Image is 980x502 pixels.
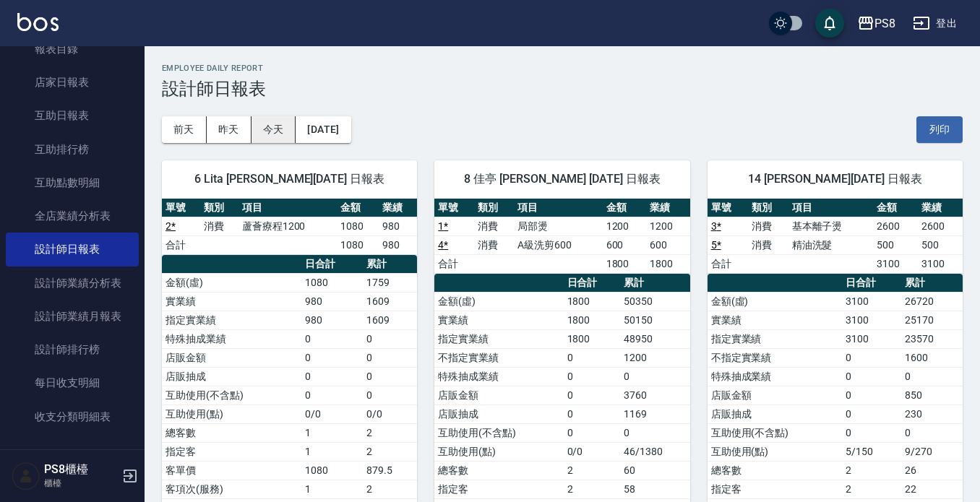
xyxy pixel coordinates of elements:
[6,233,139,266] a: 設計師日報表
[873,235,918,254] td: 500
[238,217,337,235] td: 蘆薈療程1200
[620,348,690,367] td: 1200
[379,235,417,254] td: 980
[901,442,963,461] td: 9/270
[179,172,400,186] span: 6 Lita [PERSON_NAME][DATE] 日報表
[788,199,874,217] th: 項目
[363,329,417,348] td: 0
[162,348,301,367] td: 店販金額
[901,329,963,348] td: 23570
[842,329,901,348] td: 3100
[901,423,963,442] td: 0
[434,386,563,404] td: 店販金額
[301,367,363,386] td: 0
[6,333,139,366] a: 設計師排行榜
[434,442,563,461] td: 互助使用(點)
[434,292,563,311] td: 金額(虛)
[162,235,200,254] td: 合計
[603,254,647,273] td: 1800
[901,386,963,404] td: 850
[514,199,603,217] th: 項目
[379,199,417,217] th: 業績
[363,348,417,367] td: 0
[162,423,301,442] td: 總客數
[842,367,901,386] td: 0
[452,172,672,186] span: 8 佳亭 [PERSON_NAME] [DATE] 日報表
[17,13,59,31] img: Logo
[337,217,379,235] td: 1080
[301,273,363,292] td: 1080
[564,423,621,442] td: 0
[363,311,417,329] td: 1609
[708,386,842,404] td: 店販金額
[6,99,139,132] a: 互助日報表
[12,462,40,490] img: Person
[564,386,621,404] td: 0
[708,442,842,461] td: 互助使用(點)
[708,329,842,348] td: 指定實業績
[162,199,417,255] table: a dense table
[620,311,690,329] td: 50150
[708,348,842,367] td: 不指定實業績
[564,292,621,311] td: 1800
[162,329,301,348] td: 特殊抽成業績
[301,480,363,498] td: 1
[708,199,963,274] table: a dense table
[363,367,417,386] td: 0
[842,480,901,498] td: 2
[646,199,690,217] th: 業績
[620,461,690,480] td: 60
[301,461,363,480] td: 1080
[363,404,417,423] td: 0/0
[296,116,351,143] button: [DATE]
[646,254,690,273] td: 1800
[252,116,296,143] button: 今天
[162,79,963,99] h3: 設計師日報表
[564,367,621,386] td: 0
[6,439,139,477] button: 客戶管理
[6,66,139,99] a: 店家日報表
[474,199,514,217] th: 類別
[6,133,139,166] a: 互助排行榜
[564,311,621,329] td: 1800
[514,217,603,235] td: 局部燙
[646,235,690,254] td: 600
[708,461,842,480] td: 總客數
[363,442,417,461] td: 2
[162,442,301,461] td: 指定客
[901,461,963,480] td: 26
[514,235,603,254] td: A級洗剪600
[708,292,842,311] td: 金額(虛)
[708,311,842,329] td: 實業績
[842,292,901,311] td: 3100
[474,235,514,254] td: 消費
[901,311,963,329] td: 25170
[748,235,788,254] td: 消費
[564,442,621,461] td: 0/0
[842,386,901,404] td: 0
[301,311,363,329] td: 980
[564,461,621,480] td: 2
[918,199,963,217] th: 業績
[434,199,474,217] th: 單號
[337,235,379,254] td: 1080
[916,116,963,143] button: 列印
[842,311,901,329] td: 3100
[901,348,963,367] td: 1600
[620,367,690,386] td: 0
[162,199,200,217] th: 單號
[620,292,690,311] td: 50350
[434,461,563,480] td: 總客數
[748,217,788,235] td: 消費
[434,199,689,274] table: a dense table
[748,199,788,217] th: 類別
[162,311,301,329] td: 指定實業績
[708,404,842,423] td: 店販抽成
[725,172,945,186] span: 14 [PERSON_NAME][DATE] 日報表
[842,348,901,367] td: 0
[564,480,621,498] td: 2
[873,217,918,235] td: 2600
[363,480,417,498] td: 2
[620,442,690,461] td: 46/1380
[434,348,563,367] td: 不指定實業績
